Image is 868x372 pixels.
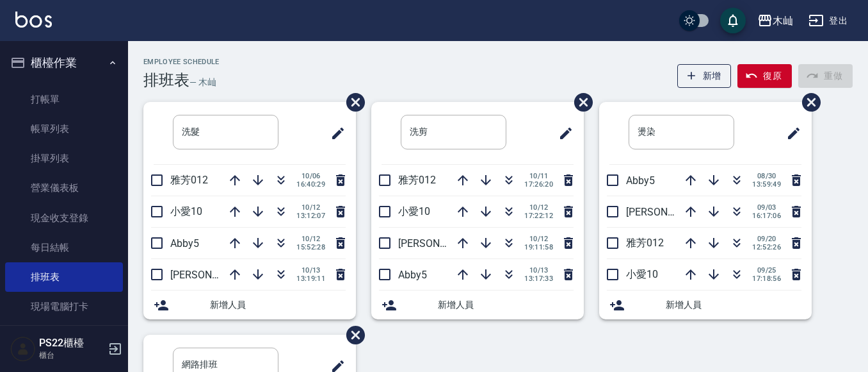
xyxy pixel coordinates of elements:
[524,235,553,243] span: 10/12
[5,46,123,80] button: 櫃檯作業
[792,83,823,121] span: 刪除班表
[296,212,325,220] span: 13:12:07
[677,64,732,88] button: 新增
[15,12,52,28] img: Logo
[189,76,216,89] h6: — 木屾
[5,173,123,203] a: 營業儀表板
[398,269,427,281] span: Abby5
[5,114,123,144] a: 帳單列表
[752,180,781,189] span: 13:59:49
[752,8,798,34] button: 木屾
[5,292,123,321] a: 現場電腦打卡
[720,8,746,33] button: save
[296,243,325,251] span: 15:52:28
[778,118,801,149] span: 修改班表的標題
[524,203,553,212] span: 10/12
[752,243,781,251] span: 12:52:26
[752,212,781,220] span: 16:17:06
[438,298,574,312] span: 新增人員
[5,85,123,114] a: 打帳單
[296,172,325,180] span: 10/06
[524,243,553,251] span: 19:11:58
[626,174,655,187] span: Abby5
[39,337,104,350] h5: PS22櫃檯
[398,205,430,217] span: 小愛10
[752,235,781,243] span: 09/20
[565,83,595,121] span: 刪除班表
[626,237,664,249] span: 雅芳012
[170,237,199,249] span: Abby5
[173,115,278,149] input: 排版標題
[524,275,553,283] span: 13:17:33
[323,118,346,149] span: 修改班表的標題
[143,71,189,89] h3: 排班表
[296,180,325,189] span: 16:40:29
[599,291,812,319] div: 新增人員
[626,206,709,218] span: [PERSON_NAME]7
[737,64,792,88] button: 復原
[752,275,781,283] span: 17:18:56
[170,269,253,281] span: [PERSON_NAME]7
[170,205,202,217] span: 小愛10
[5,203,123,233] a: 現金收支登錄
[296,266,325,275] span: 10/13
[143,291,356,319] div: 新增人員
[752,172,781,180] span: 08/30
[666,298,801,312] span: 新增人員
[398,174,436,186] span: 雅芳012
[551,118,574,149] span: 修改班表的標題
[143,58,220,66] h2: Employee Schedule
[10,336,36,362] img: Person
[524,172,553,180] span: 10/11
[337,316,367,354] span: 刪除班表
[524,180,553,189] span: 17:26:20
[401,115,506,149] input: 排版標題
[5,144,123,173] a: 掛單列表
[210,298,346,312] span: 新增人員
[371,291,584,319] div: 新增人員
[524,212,553,220] span: 17:22:12
[524,266,553,275] span: 10/13
[752,203,781,212] span: 09/03
[296,275,325,283] span: 13:19:11
[398,237,481,249] span: [PERSON_NAME]7
[296,203,325,212] span: 10/12
[170,174,208,186] span: 雅芳012
[803,9,853,33] button: 登出
[629,115,734,149] input: 排版標題
[39,350,104,361] p: 櫃台
[296,235,325,243] span: 10/12
[5,262,123,292] a: 排班表
[626,268,658,280] span: 小愛10
[773,13,793,29] div: 木屾
[5,233,123,262] a: 每日結帳
[337,83,367,121] span: 刪除班表
[752,266,781,275] span: 09/25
